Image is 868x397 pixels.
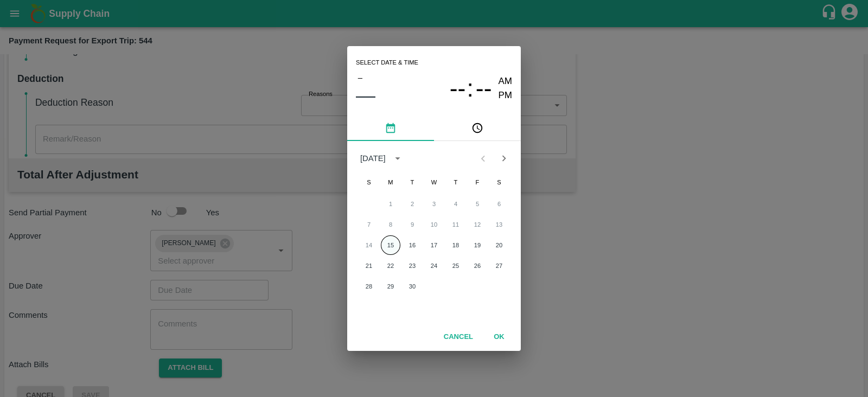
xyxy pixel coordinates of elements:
[381,256,400,276] button: 22
[403,256,422,276] button: 23
[494,148,514,169] button: Next month
[489,235,509,255] button: 20
[468,171,487,193] span: Friday
[476,74,492,103] span: --
[468,235,487,255] button: 19
[381,277,400,296] button: 29
[424,235,444,255] button: 17
[468,256,487,276] button: 26
[446,256,465,276] button: 25
[424,256,444,276] button: 24
[403,171,422,193] span: Tuesday
[381,171,400,193] span: Monday
[359,277,379,296] button: 28
[359,171,379,193] span: Sunday
[467,74,473,103] span: :
[446,235,465,255] button: 18
[358,71,362,85] span: –
[450,74,466,103] span: --
[403,277,422,296] button: 30
[489,171,509,193] span: Saturday
[499,74,513,89] button: AM
[403,235,422,255] button: 16
[359,256,379,276] button: 21
[424,171,444,193] span: Wednesday
[482,328,516,347] button: OK
[356,85,375,106] button: ––
[499,88,513,103] button: PM
[356,55,418,71] span: Select date & time
[489,256,509,276] button: 27
[476,74,492,103] button: --
[347,115,434,141] button: pick date
[446,171,465,193] span: Thursday
[450,74,466,103] button: --
[356,71,365,85] button: –
[381,235,400,255] button: 15
[389,150,406,167] button: calendar view is open, switch to year view
[439,328,477,347] button: Cancel
[434,115,521,141] button: pick time
[360,152,386,164] div: [DATE]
